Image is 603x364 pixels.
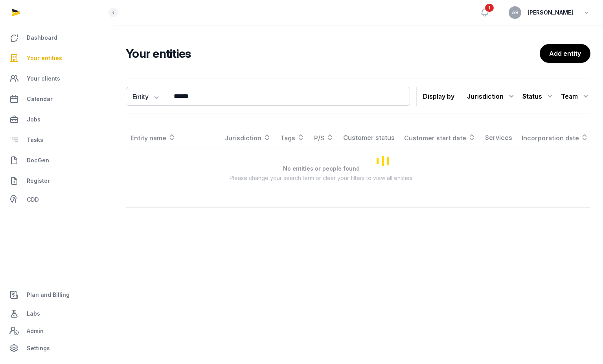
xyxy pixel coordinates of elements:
a: Your entities [6,49,107,68]
h2: Your entities [126,46,540,61]
span: Settings [27,344,50,353]
span: Plan and Billing [27,290,70,300]
span: AB [512,10,518,15]
a: Add entity [540,44,590,63]
span: Tasks [27,135,43,145]
span: Admin [27,326,44,336]
span: [PERSON_NAME] [528,8,573,17]
div: Status [522,90,555,103]
a: Register [6,171,107,190]
span: Your entities [27,53,62,63]
a: CDD [6,192,107,208]
span: CDD [27,195,39,204]
span: Register [27,176,50,186]
a: Jobs [6,110,107,129]
span: Your clients [27,74,60,83]
button: Entity [126,87,166,106]
span: DocGen [27,156,49,165]
span: Labs [27,309,40,318]
span: Calendar [27,94,53,104]
div: Jurisdiction [467,90,516,103]
a: Dashboard [6,28,107,47]
button: AB [509,6,521,19]
a: Tasks [6,131,107,149]
p: Display by [423,90,454,103]
a: Labs [6,304,107,323]
span: Jobs [27,115,40,124]
a: Your clients [6,69,107,88]
a: Admin [6,323,107,339]
span: 1 [485,4,494,12]
a: DocGen [6,151,107,170]
a: Settings [6,339,107,358]
span: Dashboard [27,33,57,42]
div: Team [561,90,590,103]
a: Plan and Billing [6,285,107,304]
a: Calendar [6,90,107,108]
